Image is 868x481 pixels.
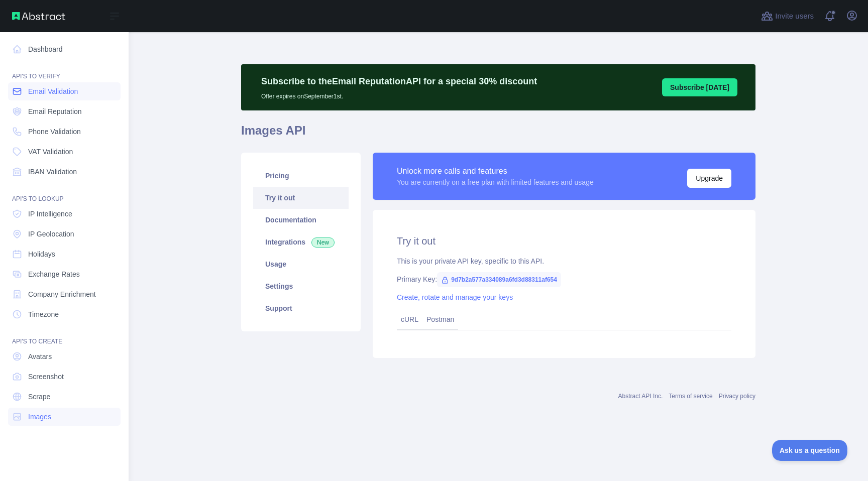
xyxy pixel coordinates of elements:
a: Exchange Rates [8,265,121,283]
a: Usage [253,253,349,275]
div: Unlock more calls and features [397,165,594,177]
a: VAT Validation [8,143,121,161]
a: Scrape [8,388,121,406]
a: Avatars [8,347,121,366]
span: Timezone [28,309,59,319]
span: Screenshot [28,372,64,382]
h1: Images API [241,123,755,147]
span: Holidays [28,249,55,259]
a: Pricing [253,165,349,187]
span: Email Reputation [28,106,82,116]
a: Documentation [253,209,349,231]
a: Company Enrichment [8,285,121,303]
span: Company Enrichment [28,289,96,299]
a: Privacy policy [719,393,755,400]
a: Email Validation [8,82,121,100]
a: IP Geolocation [8,225,121,243]
a: IBAN Validation [8,163,121,181]
p: Subscribe to the Email Reputation API for a special 30 % discount [261,74,537,88]
span: Phone Validation [28,127,81,137]
button: Upgrade [687,169,731,188]
a: Terms of service [669,393,712,400]
a: Dashboard [8,40,121,58]
a: IP Intelligence [8,205,121,223]
span: VAT Validation [28,147,73,157]
span: IP Geolocation [28,229,74,239]
span: Invite users [775,11,814,22]
span: IBAN Validation [28,167,77,177]
div: API'S TO CREATE [8,325,121,345]
a: Support [253,297,349,319]
a: cURL [401,315,418,323]
div: You are currently on a free plan with limited features and usage [397,177,594,187]
div: This is your private API key, specific to this API. [397,256,731,266]
p: Offer expires on September 1st. [261,88,537,100]
button: Invite users [759,8,816,24]
div: API'S TO LOOKUP [8,183,121,203]
button: Subscribe [DATE] [662,78,737,96]
span: Exchange Rates [28,269,80,279]
a: Email Reputation [8,102,121,121]
a: Screenshot [8,368,121,386]
a: Images [8,408,121,426]
span: IP Intelligence [28,209,72,219]
a: Create, rotate and manage your keys [397,293,513,301]
iframe: Toggle Customer Support [772,440,848,461]
a: Settings [253,275,349,297]
span: Scrape [28,392,50,402]
span: New [311,237,335,248]
img: Abstract API [12,12,65,20]
span: Email Validation [28,86,78,96]
div: Primary Key: [397,274,731,284]
span: Avatars [28,351,52,362]
a: Timezone [8,305,121,323]
div: API'S TO VERIFY [8,60,121,80]
a: Integrations New [253,231,349,253]
a: Holidays [8,245,121,263]
span: Images [28,412,51,422]
a: Postman [422,311,458,327]
span: 9d7b2a577a334089a6fd3d88311af654 [437,272,561,287]
a: Try it out [253,187,349,209]
a: Abstract API Inc. [618,393,663,400]
h2: Try it out [397,234,731,248]
a: Phone Validation [8,123,121,141]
